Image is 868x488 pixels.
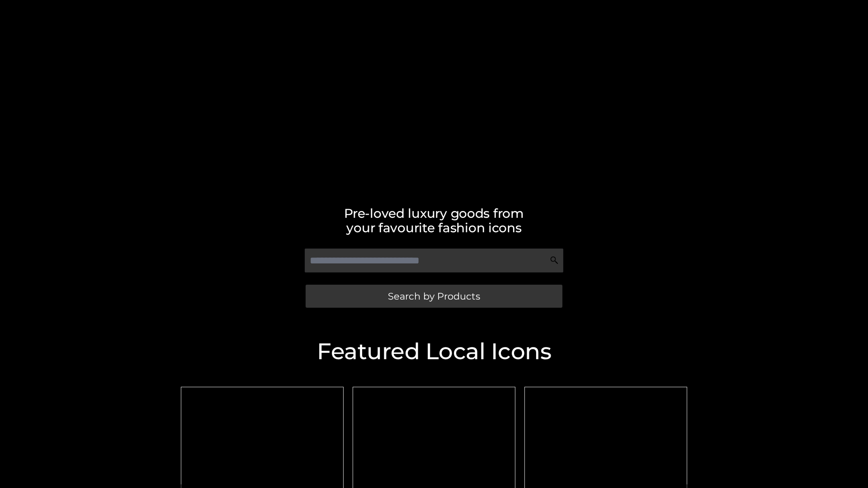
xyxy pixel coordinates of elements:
[550,256,559,265] img: Search Icon
[388,291,480,301] span: Search by Products
[176,206,692,235] h2: Pre-loved luxury goods from your favourite fashion icons
[306,285,562,308] a: Search by Products
[176,340,692,363] h2: Featured Local Icons​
